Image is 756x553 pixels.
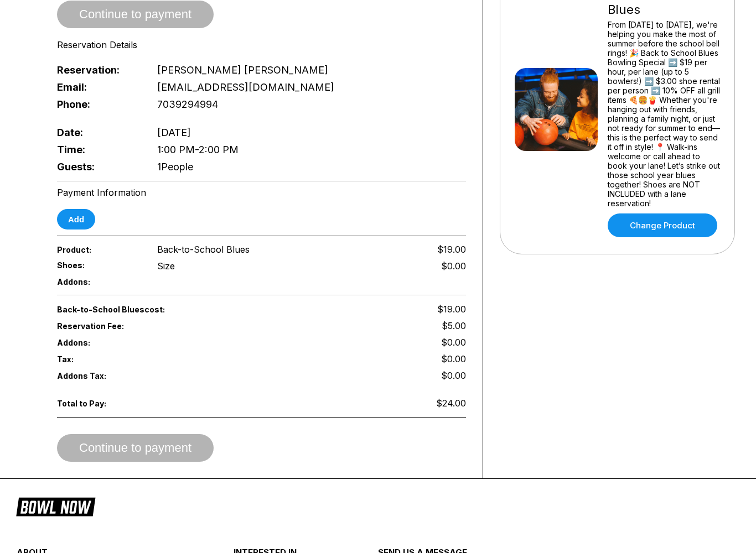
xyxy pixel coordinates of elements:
span: Tax: [57,354,139,364]
img: Back-to-School Blues [515,68,598,151]
div: $0.00 [441,260,466,272]
span: 1 People [157,161,193,173]
span: Date: [57,127,139,138]
span: 1:00 PM - 2:00 PM [157,144,239,155]
span: Back-to-School Blues cost: [57,305,262,314]
span: $0.00 [441,353,466,364]
span: [PERSON_NAME] [PERSON_NAME] [157,64,328,76]
span: $0.00 [441,370,466,381]
span: Guests: [57,161,139,173]
span: $0.00 [441,337,466,348]
span: $19.00 [437,304,466,315]
span: Addons: [57,277,139,286]
span: $19.00 [437,244,466,255]
div: Reservation Details [57,39,466,50]
span: Product: [57,245,139,254]
button: Add [57,209,95,229]
div: From [DATE] to [DATE], we're helping you make the most of summer before the school bell rings! 🎉 ... [608,20,720,208]
span: Total to Pay: [57,399,139,408]
span: Phone: [57,98,139,110]
span: $5.00 [442,320,466,331]
span: Reservation Fee: [57,321,262,331]
span: Shoes: [57,260,139,270]
span: Addons Tax: [57,371,139,380]
span: $24.00 [436,398,466,409]
div: Payment Information [57,187,466,198]
span: [DATE] [157,127,191,138]
span: [EMAIL_ADDRESS][DOMAIN_NAME] [157,81,334,93]
a: Change Product [608,213,717,237]
span: Reservation: [57,64,139,76]
span: Time: [57,144,139,155]
span: Addons: [57,338,139,347]
span: Email: [57,81,139,93]
span: 7039294994 [157,98,218,110]
div: Size [157,260,175,272]
span: Back-to-School Blues [157,244,250,255]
